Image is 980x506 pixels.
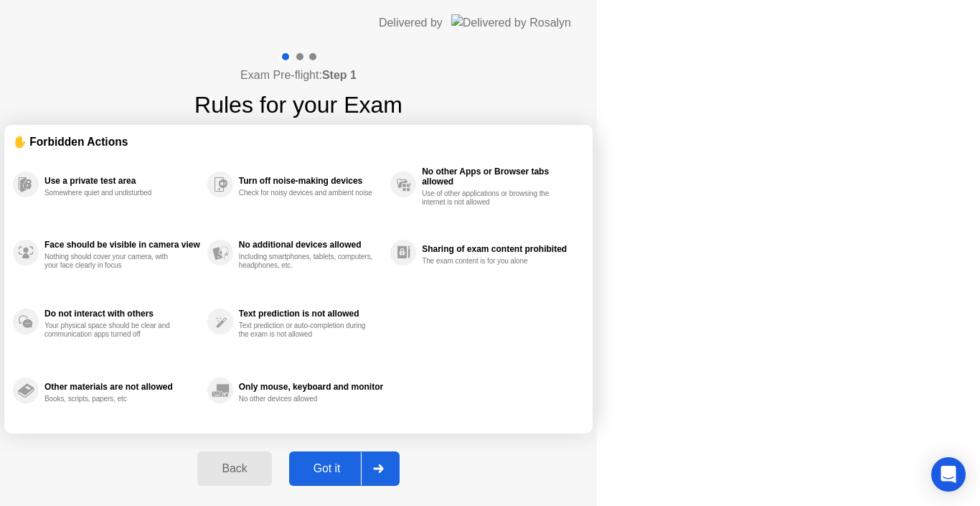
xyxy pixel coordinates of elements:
div: Delivered by [379,14,443,32]
div: No other devices allowed [239,395,374,403]
div: Open Intercom Messenger [931,457,966,492]
div: Sharing of exam content prohibited [422,244,577,254]
div: Somewhere quiet and undisturbed [44,189,180,197]
div: Turn off noise-making devices [239,176,383,186]
h1: Rules for your Exam [194,88,402,122]
div: Use a private test area [44,176,200,186]
div: Only mouse, keyboard and monitor [239,382,383,392]
div: Got it [293,462,361,475]
div: Text prediction or auto-completion during the exam is not allowed [239,322,374,339]
b: Step 1 [322,69,357,81]
button: Back [197,451,271,486]
div: Nothing should cover your camera, with your face clearly in focus [44,253,180,270]
h4: Exam Pre-flight: [240,67,357,84]
div: The exam content is for you alone [422,257,557,266]
div: Your physical space should be clear and communication apps turned off [44,322,180,339]
img: Delivered by Rosalyn [451,14,571,31]
div: Check for noisy devices and ambient noise [239,189,374,197]
div: Other materials are not allowed [44,382,200,392]
div: Including smartphones, tablets, computers, headphones, etc. [239,253,374,270]
button: Got it [289,451,400,486]
div: Books, scripts, papers, etc [44,395,180,403]
div: Do not interact with others [44,309,200,319]
div: No additional devices allowed [239,240,383,250]
div: ✋ Forbidden Actions [13,133,584,150]
div: Back [202,462,267,475]
div: No other Apps or Browser tabs allowed [422,167,577,187]
div: Face should be visible in camera view [44,240,200,250]
div: Use of other applications or browsing the internet is not allowed [422,189,557,207]
div: Text prediction is not allowed [239,309,383,319]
